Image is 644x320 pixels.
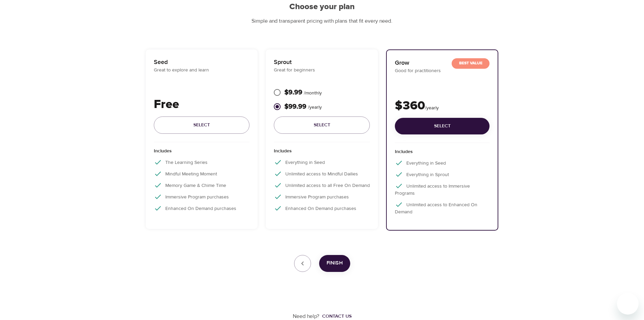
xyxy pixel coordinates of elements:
span: / yearly [308,104,322,110]
p: Everything in Seed [395,159,490,167]
p: Great for beginners [274,67,370,74]
p: Everything in Seed [274,158,370,166]
p: Seed [154,58,250,67]
p: Immersive Program purchases [274,193,370,201]
span: Select [279,121,364,129]
p: Includes [154,148,250,158]
p: Free [154,95,250,114]
button: Select [154,116,250,134]
p: Simple and transparent pricing with plans that fit every need. [138,17,507,25]
span: Finish [327,259,343,268]
p: Mindful Meeting Moment [154,170,250,178]
button: Select [395,118,490,134]
span: Select [400,122,484,130]
p: Unlimited access to Mindful Dailies [274,170,370,178]
p: $99.99 [284,102,322,112]
p: $360 [395,97,490,115]
p: Unlimited access to Enhanced On Demand [395,200,490,216]
button: Finish [319,255,350,272]
div: Contact us [322,313,352,320]
p: Enhanced On Demand purchases [154,204,250,212]
p: Includes [395,148,490,159]
p: The Learning Series [154,158,250,166]
button: Select [274,116,370,134]
p: Great to explore and learn [154,67,250,74]
p: Enhanced On Demand purchases [274,204,370,212]
a: Contact us [319,313,352,320]
p: Unlimited access to all Free On Demand [274,181,370,189]
h2: Choose your plan [138,2,507,12]
p: Good for practitioners [395,67,490,74]
span: / monthly [304,90,322,96]
p: $9.99 [284,87,322,98]
p: Everything in Sprout [395,170,490,178]
span: / yearly [425,105,439,111]
p: Sprout [274,58,370,67]
p: Memory Game & Chime Time [154,181,250,189]
p: Unlimited access to Immersive Programs [395,182,490,197]
span: Select [159,121,244,129]
p: Includes [274,148,370,158]
iframe: Button to launch messaging window [617,293,639,315]
p: Immersive Program purchases [154,193,250,201]
p: Grow [395,58,490,67]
